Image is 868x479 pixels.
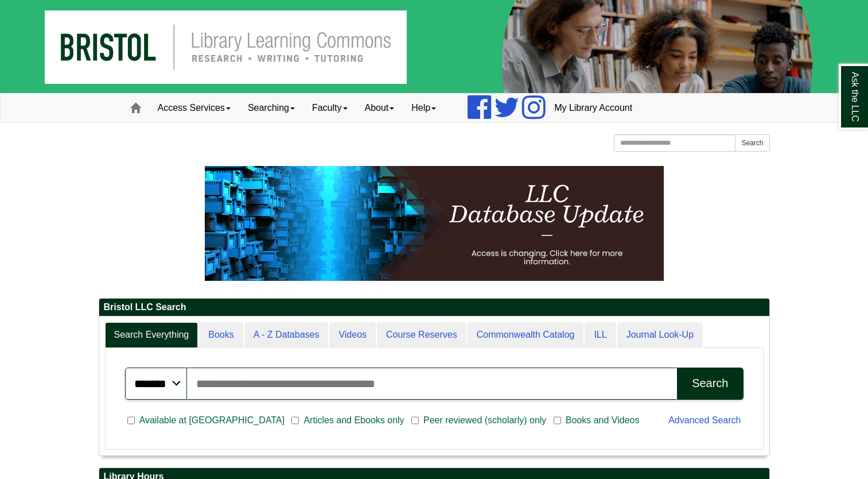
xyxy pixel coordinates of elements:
[468,322,584,348] a: Commonwealth Catalog
[677,368,743,400] button: Search
[411,415,419,426] input: Peer reviewed (scholarly) only
[205,166,664,281] img: HTML tutorial
[561,414,644,427] span: Books and Videos
[735,134,769,152] button: Search
[239,94,303,122] a: Searching
[692,377,728,390] div: Search
[377,322,466,348] a: Course Reserves
[127,415,135,426] input: Available at [GEOGRAPHIC_DATA]
[99,299,769,316] h2: Bristol LLC Search
[149,94,239,122] a: Access Services
[199,322,243,348] a: Books
[135,414,289,427] span: Available at [GEOGRAPHIC_DATA]
[291,415,299,426] input: Articles and Ebooks only
[419,414,551,427] span: Peer reviewed (scholarly) only
[244,322,329,348] a: A - Z Databases
[329,322,376,348] a: Videos
[617,322,703,348] a: Journal Look-Up
[299,414,408,427] span: Articles and Ebooks only
[403,94,445,122] a: Help
[105,322,198,348] a: Search Everything
[554,415,561,426] input: Books and Videos
[356,94,403,122] a: About
[546,94,641,122] a: My Library Account
[585,322,616,348] a: ILL
[303,94,356,122] a: Faculty
[668,415,741,425] a: Advanced Search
